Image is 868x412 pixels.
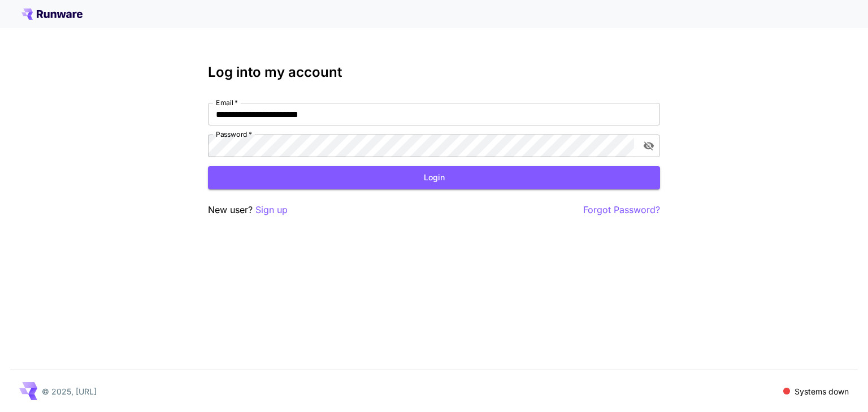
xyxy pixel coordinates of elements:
label: Password [216,129,252,139]
p: Systems down [795,385,849,397]
label: Email [216,98,238,107]
p: © 2025, [URL] [42,385,97,397]
button: toggle password visibility [639,136,659,156]
button: Sign up [255,203,288,217]
p: New user? [208,203,288,217]
button: Forgot Password? [583,203,660,217]
h3: Log into my account [208,64,660,80]
button: Login [208,166,660,189]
